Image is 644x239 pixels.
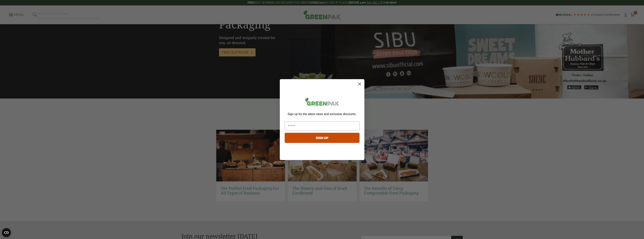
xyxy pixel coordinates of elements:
button: Open CMP widget [2,228,11,237]
button: Close dialog [356,81,363,87]
img: greenpak_logo [285,96,360,109]
span: Sign up for the latest news and exclusive discounts. [287,112,356,116]
button: SIGN UP [285,133,360,143]
input: Email [285,121,360,131]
